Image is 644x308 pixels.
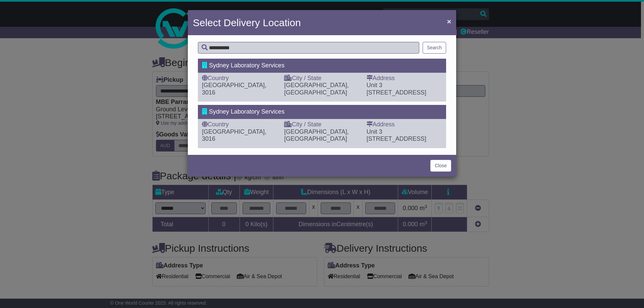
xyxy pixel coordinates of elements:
[193,15,301,30] h4: Select Delivery Location
[367,135,426,142] span: [STREET_ADDRESS]
[367,121,442,128] div: Address
[202,128,266,142] span: [GEOGRAPHIC_DATA], 3016
[284,82,348,96] span: [GEOGRAPHIC_DATA], [GEOGRAPHIC_DATA]
[202,75,277,82] div: Country
[444,14,454,28] button: Close
[423,42,446,54] button: Search
[367,82,382,88] span: Unit 3
[284,75,360,82] div: City / State
[202,121,277,128] div: Country
[367,128,382,135] span: Unit 3
[367,75,442,82] div: Address
[209,108,284,115] span: Sydney Laboratory Services
[447,17,451,25] span: ×
[284,128,348,142] span: [GEOGRAPHIC_DATA], [GEOGRAPHIC_DATA]
[430,160,451,172] button: Close
[209,62,284,69] span: Sydney Laboratory Services
[284,121,360,128] div: City / State
[367,89,426,96] span: [STREET_ADDRESS]
[202,82,266,96] span: [GEOGRAPHIC_DATA], 3016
